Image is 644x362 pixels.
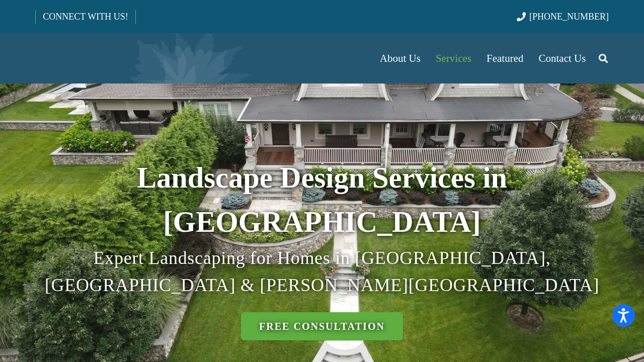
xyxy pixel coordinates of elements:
[241,312,403,340] a: Free Consultation
[487,52,523,64] span: Featured
[372,33,428,83] a: About Us
[380,52,421,64] span: About Us
[428,33,479,83] a: Services
[36,5,135,29] a: CONNECT WITH US!
[531,33,594,83] a: Contact Us
[45,248,599,295] span: Expert Landscaping for Homes in [GEOGRAPHIC_DATA], [GEOGRAPHIC_DATA] & [PERSON_NAME][GEOGRAPHIC_D...
[436,52,471,64] span: Services
[35,38,202,78] a: Borst-Logo
[137,161,507,238] strong: Landscape Design Services in [GEOGRAPHIC_DATA]
[517,12,609,22] a: [PHONE_NUMBER]
[539,52,586,64] span: Contact Us
[529,12,609,22] span: [PHONE_NUMBER]
[593,46,613,71] a: Search
[479,33,531,83] a: Featured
